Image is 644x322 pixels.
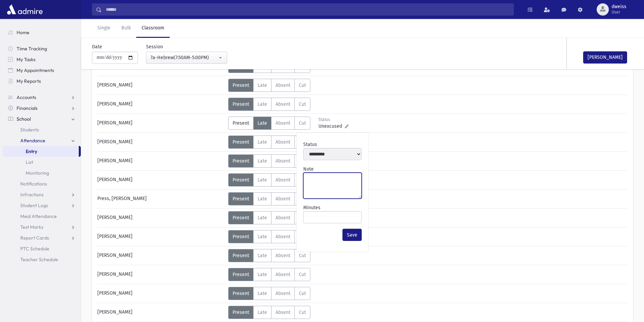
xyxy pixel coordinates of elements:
button: 7a-Hebrew(7:50AM-5:00PM) [146,52,227,64]
span: List [26,159,33,165]
button: [PERSON_NAME] [583,51,627,64]
span: Accounts [17,94,36,100]
span: Present [233,291,249,296]
div: [PERSON_NAME] [94,268,228,281]
a: Notifications [3,178,81,189]
span: Cut [299,309,306,315]
span: Notifications [20,181,47,187]
span: Absent [276,158,290,164]
span: Student Logs [20,202,48,208]
a: Meal Attendance [3,211,81,222]
div: [PERSON_NAME] [94,287,228,300]
a: Classroom [136,19,170,38]
div: AttTypes [228,117,310,130]
span: Late [258,291,267,296]
span: Late [258,253,267,258]
a: Financials [3,103,81,114]
span: Cut [299,291,306,296]
span: Late [258,215,267,221]
span: Entry [26,148,37,154]
div: AttTypes [228,249,310,262]
div: [PERSON_NAME] [94,135,228,149]
div: [PERSON_NAME] [94,98,228,111]
a: Entry [3,146,79,157]
span: Present [233,158,249,164]
a: Monitoring [3,168,81,178]
span: Late [258,139,267,145]
div: AttTypes [228,230,310,243]
span: Absent [276,196,290,202]
span: Present [233,101,249,107]
span: Infractions [20,192,44,198]
a: Bulk [116,19,136,38]
label: Status [303,141,317,148]
label: Session [146,43,163,50]
span: Attendance [20,138,45,144]
span: Cut [299,253,306,258]
div: Status [318,117,349,123]
span: My Appointments [17,67,54,73]
span: Cut [299,120,306,126]
a: School [3,114,81,124]
a: List [3,157,81,168]
span: Home [17,29,29,35]
img: AdmirePro [5,3,44,16]
span: Absent [276,309,290,315]
span: dweiss [612,4,626,9]
span: Present [233,215,249,221]
span: Present [233,139,249,145]
span: Late [258,101,267,107]
input: Search [102,3,514,16]
a: PTC Schedule [3,243,81,254]
a: Report Cards [3,232,81,243]
span: Unexcused [318,123,345,130]
label: Date [92,43,102,50]
button: Save [342,229,362,241]
a: My Appointments [3,65,81,76]
span: Test Marks [20,224,43,230]
div: [PERSON_NAME] [94,173,228,187]
div: AttTypes [228,268,310,281]
div: Press, [PERSON_NAME] [94,192,228,205]
div: AttTypes [228,287,310,300]
div: [PERSON_NAME] [94,230,228,243]
span: Absent [276,139,290,145]
div: AttTypes [228,192,310,205]
a: My Reports [3,76,81,86]
a: Time Tracking [3,43,81,54]
span: My Tasks [17,56,35,63]
div: [PERSON_NAME] [94,154,228,168]
span: Late [258,196,267,202]
a: Teacher Schedule [3,254,81,265]
span: Present [233,82,249,88]
div: AttTypes [228,306,310,319]
a: Attendance [3,135,81,146]
span: Absent [276,272,290,277]
span: Absent [276,215,290,221]
span: Cut [299,101,306,107]
a: Infractions [3,189,81,200]
span: Absent [276,291,290,296]
span: Monitoring [26,170,49,176]
a: Single [92,19,116,38]
span: Present [233,234,249,240]
span: Present [233,272,249,277]
span: School [17,116,31,122]
span: PTC Schedule [20,246,49,252]
span: Time Tracking [17,46,47,52]
div: AttTypes [228,98,310,111]
span: Present [233,253,249,258]
span: Cut [299,272,306,277]
span: Financials [17,105,38,111]
span: My Reports [17,78,41,84]
span: Absent [276,234,290,240]
span: User [612,9,626,15]
a: Students [3,124,81,135]
a: Accounts [3,92,81,103]
label: Note [303,166,314,173]
div: AttTypes [228,79,310,92]
span: Present [233,196,249,202]
span: Absent [276,120,290,126]
div: [PERSON_NAME] [94,249,228,262]
span: Present [233,120,249,126]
